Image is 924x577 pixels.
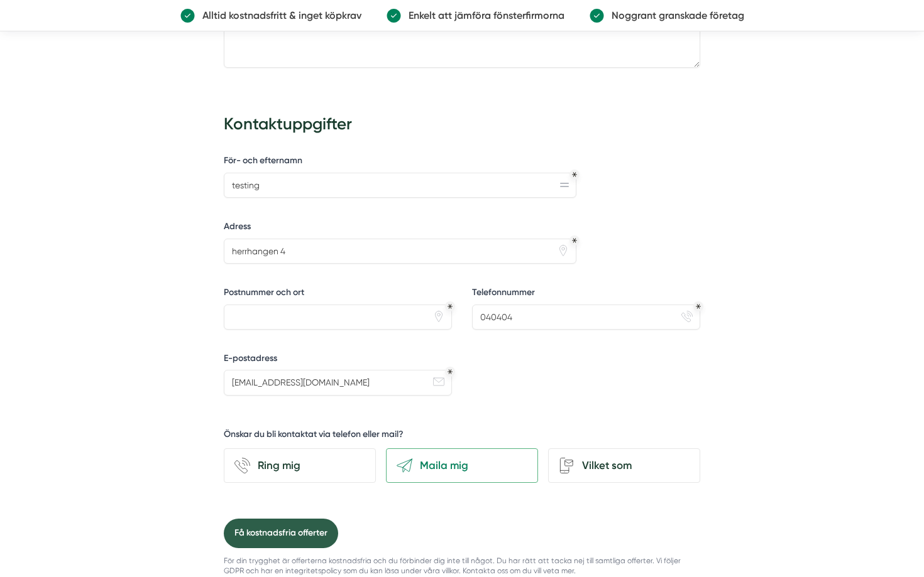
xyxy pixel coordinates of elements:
div: Obligatoriskt [696,304,701,309]
div: Obligatoriskt [448,369,453,374]
label: För- och efternamn [224,154,576,170]
div: Obligatoriskt [572,238,577,243]
div: Obligatoriskt [572,172,577,177]
p: För din trygghet är offerterna kostnadsfria och du förbinder dig inte till något. Du har rätt att... [224,556,700,577]
label: E-postadress [224,352,452,368]
h3: Kontaktuppgifter [224,108,700,143]
button: Få kostnadsfria offerter [224,519,338,547]
label: Telefonnummer [472,286,700,302]
label: Adress [224,220,576,236]
h5: Önskar du bli kontaktat via telefon eller mail? [224,428,404,444]
p: Alltid kostnadsfritt & inget köpkrav [195,8,361,23]
div: Obligatoriskt [448,304,453,309]
p: Noggrant granskade företag [604,8,744,23]
p: Enkelt att jämföra fönsterfirmorna [401,8,564,23]
label: Postnummer och ort [224,286,452,302]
